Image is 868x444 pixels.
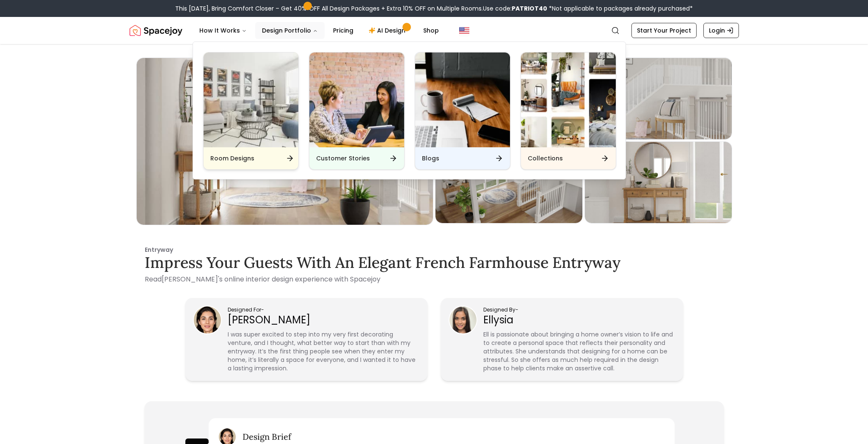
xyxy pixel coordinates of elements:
[228,313,419,327] p: [PERSON_NAME]
[242,431,291,443] h2: Design Brief
[309,52,404,147] img: Customer Stories
[203,52,299,170] a: Room DesignsRoom Designs
[193,42,626,180] div: Design Portfolio
[416,22,446,39] a: Shop
[204,52,298,147] img: Room Designs
[422,154,439,163] h6: Blogs
[316,154,370,163] h6: Customer Stories
[483,313,675,327] p: Ellysia
[483,4,547,13] span: Use code:
[309,52,405,170] a: Customer StoriesCustomer Stories
[547,4,693,13] span: *Not applicable to packages already purchased*
[512,4,547,13] b: PATRIOT40
[228,330,419,372] p: I was super excited to step into my very first decorating venture, and I thought, what better way...
[130,22,182,39] a: Spacejoy
[631,23,697,38] a: Start Your Project
[483,330,675,372] p: Ell is passionate about bringing a home owner’s vision to life and to create a personal space tha...
[528,154,563,163] h6: Collections
[326,22,360,39] a: Pricing
[210,154,254,163] h6: Room Designs
[521,52,616,170] a: CollectionsCollections
[228,306,419,313] p: Designed For -
[175,4,693,13] div: This [DATE], Bring Comfort Closer – Get 40% OFF All Design Packages + Extra 10% OFF on Multiple R...
[362,22,415,39] a: AI Design
[255,22,325,39] button: Design Portfolio
[130,17,739,44] nav: Global
[415,52,510,147] img: Blogs
[145,245,724,254] p: Entryway
[459,25,469,36] img: United States
[145,274,724,284] p: Read [PERSON_NAME] 's online interior design experience with Spacejoy
[415,52,510,170] a: BlogsBlogs
[193,22,254,39] button: How It Works
[145,254,724,271] h3: Impress your guests with an elegant french farmhouse entryway
[193,22,446,39] nav: Main
[130,22,182,39] img: Spacejoy Logo
[703,23,739,38] a: Login
[483,306,675,313] p: Designed By -
[521,52,616,147] img: Collections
